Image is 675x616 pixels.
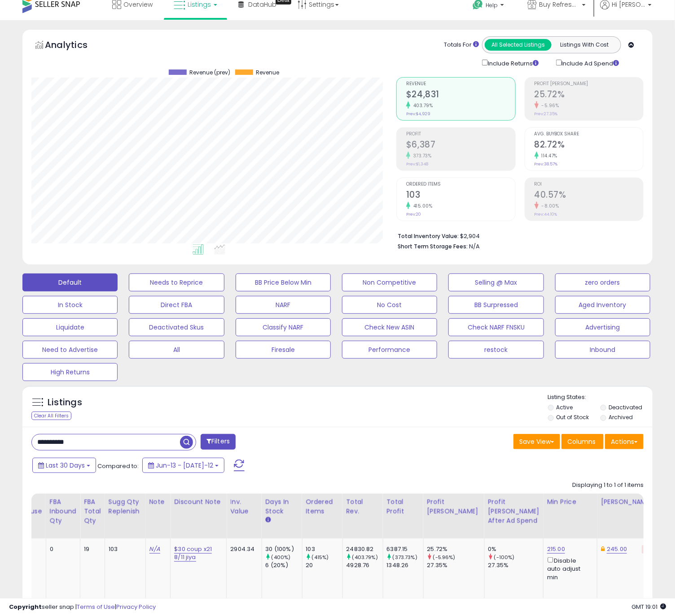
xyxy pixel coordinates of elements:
[535,139,643,152] h2: 82.72%
[230,497,258,516] div: Inv. value
[22,296,118,314] button: In Stock
[342,296,437,314] button: No Cost
[535,182,643,187] span: ROI
[535,132,643,137] span: Avg. Buybox Share
[557,403,573,411] label: Active
[494,554,515,561] small: (-100%)
[149,545,160,554] a: N/A
[448,318,544,336] button: Check NARF FNSKU
[488,561,544,569] div: 27.35%
[539,152,558,159] small: 114.47%
[312,554,329,561] small: (415%)
[475,58,549,68] div: Include Returns
[342,318,437,336] button: Check New ASIN
[448,296,544,314] button: BB Surpressed
[342,273,437,291] button: Non Competitive
[469,242,480,251] span: N/A
[109,545,139,553] div: 103
[486,1,498,9] span: Help
[22,363,118,381] button: High Returns
[488,545,544,553] div: 0%
[393,554,417,561] small: (373.73%)
[156,461,213,470] span: Jun-13 - [DATE]-12
[84,497,101,525] div: FBA Total Qty
[406,212,421,217] small: Prev: 20
[272,554,291,561] small: (400%)
[142,458,224,473] button: Jun-13 - [DATE]-12
[547,555,590,581] div: Disable auto adjust min
[535,212,557,217] small: Prev: 44.10%
[266,545,302,553] div: 30 (100%)
[549,58,634,68] div: Include Ad Spend
[448,341,544,359] button: restock
[306,545,342,553] div: 103
[266,561,302,569] div: 6 (20%)
[190,69,231,76] span: Revenue (prev)
[410,152,432,159] small: 373.73%
[557,413,589,421] label: Out of Stock
[50,497,77,525] div: FBA inbound Qty
[171,494,227,538] th: CSV column name: cust_attr_5_Discount Note
[129,273,224,291] button: Needs to Reprice
[129,296,224,314] button: Direct FBA
[551,39,618,51] button: Listings With Cost
[50,545,74,553] div: 0
[387,561,423,569] div: 1348.26
[427,561,484,569] div: 27.35%
[256,69,280,76] span: Revenue
[236,273,331,291] button: BB Price Below Min
[406,190,515,202] h2: 103
[488,497,540,525] div: Profit [PERSON_NAME] After Ad Spend
[601,497,654,507] div: [PERSON_NAME]
[605,434,644,449] button: Actions
[547,545,565,554] a: 215.00
[346,545,383,553] div: 24830.82
[631,603,666,611] span: 2025-08-12 19:01 GMT
[427,497,481,516] div: Profit [PERSON_NAME]
[236,296,331,314] button: NARF
[609,413,633,421] label: Archived
[266,516,271,524] small: Days In Stock.
[22,318,118,336] button: Liquidate
[84,545,98,553] div: 19
[174,545,212,562] a: $30 coup x21 8/11 jiya
[485,39,552,51] button: All Selected Listings
[567,437,596,446] span: Columns
[149,497,167,507] div: Note
[346,561,383,569] div: 4928.76
[406,132,515,137] span: Profit
[22,273,118,291] button: Default
[535,190,643,202] h2: 40.57%
[607,545,627,554] a: 245.00
[236,341,331,359] button: Firesale
[77,603,115,611] a: Terms of Use
[539,102,559,109] small: -5.96%
[548,393,653,402] p: Listing States:
[555,296,650,314] button: Aged Inventory
[45,39,105,53] h5: Analytics
[342,341,437,359] button: Performance
[535,111,558,117] small: Prev: 27.35%
[448,273,544,291] button: Selling @ Max
[398,232,459,240] b: Total Inventory Value:
[410,203,433,209] small: 415.00%
[306,561,342,569] div: 20
[387,545,423,553] div: 6387.15
[406,89,515,101] h2: $24,831
[9,603,42,611] strong: Copyright
[513,434,560,449] button: Save View
[266,497,298,516] div: Days In Stock
[555,341,650,359] button: Inbound
[105,494,145,538] th: Please note that this number is a calculation based on your required days of coverage and your ve...
[561,434,604,449] button: Columns
[444,41,479,49] div: Totals For
[406,161,428,167] small: Prev: $1,348
[406,182,515,187] span: Ordered Items
[22,341,118,359] button: Need to Advertise
[9,603,156,612] div: seller snap | |
[572,481,644,490] div: Displaying 1 to 1 of 1 items
[406,82,515,87] span: Revenue
[32,458,96,473] button: Last 30 Days
[555,318,650,336] button: Advertising
[535,89,643,101] h2: 25.72%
